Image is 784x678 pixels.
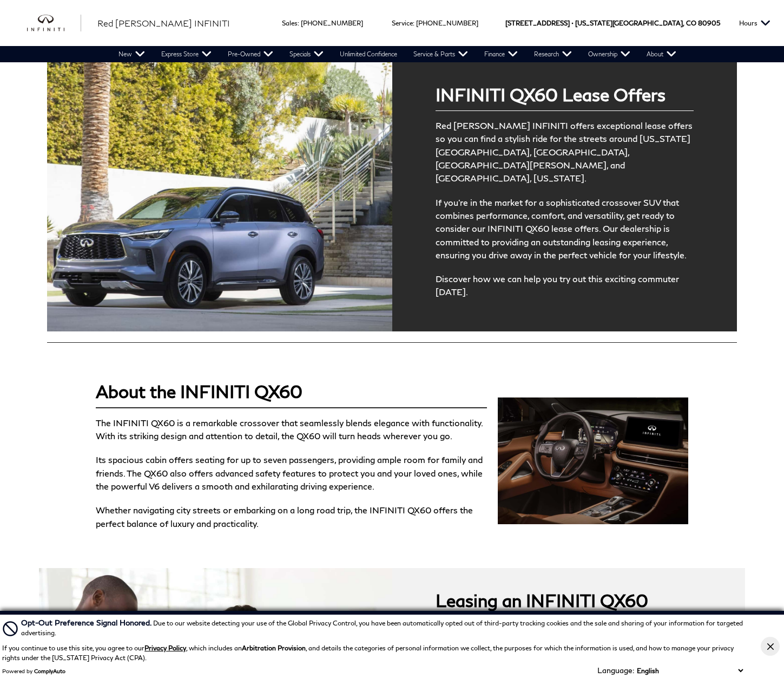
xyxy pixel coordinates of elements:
[110,46,684,62] nav: Main Navigation
[298,19,299,27] span: :
[301,19,363,27] a: [PHONE_NUMBER]
[416,19,478,27] a: [PHONE_NUMBER]
[97,18,230,28] span: Red [PERSON_NAME] INFINITI
[2,644,734,662] p: If you continue to use this site, you agree to our , which includes an , and details the categori...
[436,119,694,185] div: Red [PERSON_NAME] INFINITI offers exceptional lease offers so you can find a stylish ride for the...
[27,15,81,32] a: infiniti
[96,416,487,443] div: The INFINITI QX60 is a remarkable crossover that seamlessly blends elegance with functionality. W...
[436,196,694,262] div: If you're in the market for a sophisticated crossover SUV that combines performance, comfort, and...
[597,667,634,674] div: Language:
[332,46,405,62] a: Unlimited Confidence
[34,668,65,674] a: ComplyAuto
[436,272,694,299] div: Discover how we can help you try out this exciting commuter [DATE].
[282,19,298,27] span: Sales
[220,46,281,62] a: Pre-Owned
[505,19,720,27] a: [STREET_ADDRESS] • [US_STATE][GEOGRAPHIC_DATA], CO 80905
[526,46,580,62] a: Research
[638,46,684,62] a: About
[110,46,153,62] a: New
[96,453,487,493] div: Its spacious cabin offers seating for up to seven passengers, providing ample room for family and...
[413,19,414,27] span: :
[498,397,688,524] img: INFINITI QX60 Lease Offers Colorado Springs CO
[476,46,526,62] a: Finance
[580,46,638,62] a: Ownership
[392,19,413,27] span: Service
[634,666,746,676] select: Language Select
[27,15,81,32] img: INFINITI
[97,17,230,30] a: Red [PERSON_NAME] INFINITI
[96,504,487,530] div: Whether navigating city streets or embarking on a long road trip, the INFINITI QX60 offers the pe...
[436,590,702,611] div: Leasing an INFINITI QX60
[436,84,694,105] div: INFINITI QX60 Lease Offers
[153,46,220,62] a: Express Store
[21,618,153,627] span: Opt-Out Preference Signal Honored .
[2,668,65,674] div: Powered by
[144,644,186,652] a: Privacy Policy
[96,381,487,402] div: About the INFINITI QX60
[281,46,332,62] a: Specials
[761,637,780,656] button: Close Button
[405,46,476,62] a: Service & Parts
[21,617,746,638] div: Due to our website detecting your use of the Global Privacy Control, you have been automatically ...
[242,644,306,652] strong: Arbitration Provision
